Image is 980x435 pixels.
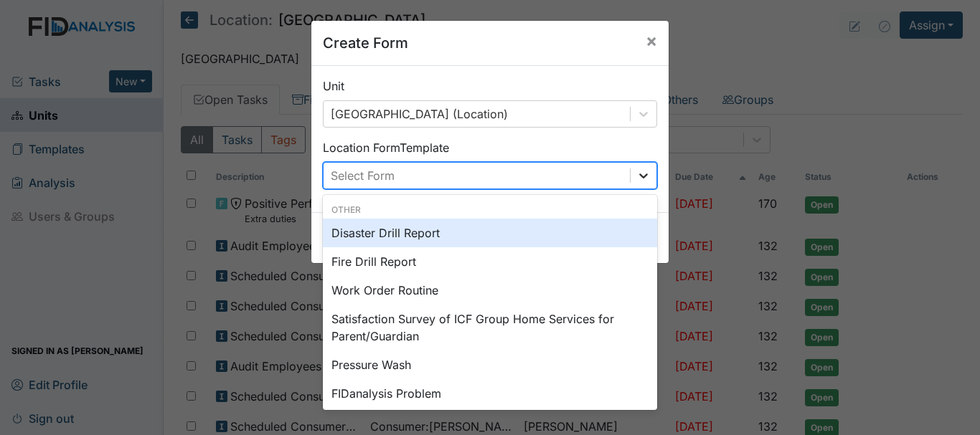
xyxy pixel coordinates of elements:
[323,350,657,379] div: Pressure Wash
[634,21,669,61] button: Close
[646,30,657,51] span: ×
[323,32,408,54] h5: Create Form
[323,77,344,95] label: Unit
[323,305,657,350] div: Satisfaction Survey of ICF Group Home Services for Parent/Guardian
[323,139,449,156] label: Location Form Template
[331,167,395,184] div: Select Form
[323,219,657,247] div: Disaster Drill Report
[323,276,657,305] div: Work Order Routine
[331,105,508,123] div: [GEOGRAPHIC_DATA] (Location)
[323,247,657,276] div: Fire Drill Report
[323,379,657,408] div: FIDanalysis Problem
[323,204,657,216] div: Other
